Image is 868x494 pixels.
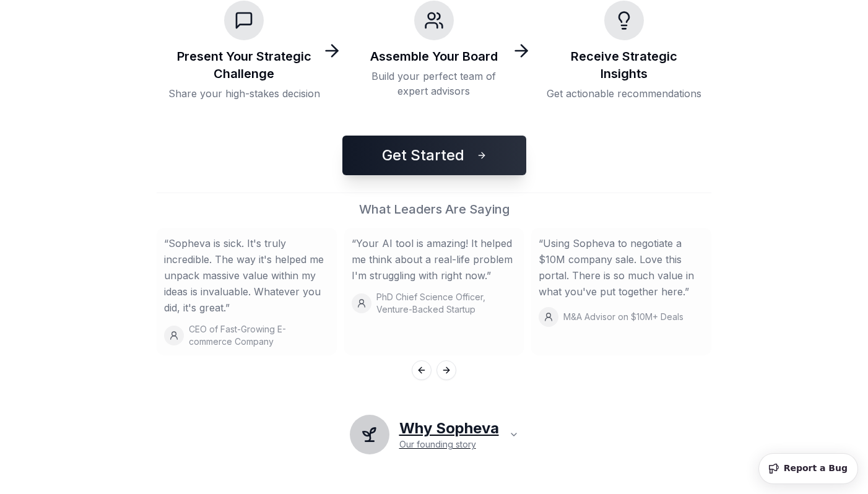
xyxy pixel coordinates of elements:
[342,136,526,175] button: Get Started
[539,235,704,300] blockquote: “ Using Sopheva to negotiate a $10M company sale. Love this portal. There is so much value in wha...
[546,48,701,82] h3: Receive Strategic Insights
[399,418,499,438] h2: Why Sopheva
[376,291,517,316] p: PhD Chief Science Officer, Venture-Backed Startup
[357,69,512,98] p: Build your perfect team of expert advisors
[167,48,322,82] h3: Present Your Strategic Challenge
[157,201,711,218] h2: What Leaders Are Saying
[168,86,320,101] p: Share your high-stakes decision
[547,86,701,101] p: Get actionable recommendations
[399,438,499,451] p: Our founding story
[350,410,519,464] button: Why SophevaOur founding story
[164,235,329,316] blockquote: “ Sopheva is sick. It's truly incredible. The way it's helped me unpack massive value within my i...
[563,311,684,323] p: M&A Advisor on $10M+ Deals
[370,48,498,65] h3: Assemble Your Board
[189,323,329,348] p: CEO of Fast-Growing E-commerce Company
[352,235,517,284] blockquote: “ Your AI tool is amazing! It helped me think about a real-life problem I'm struggling with right...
